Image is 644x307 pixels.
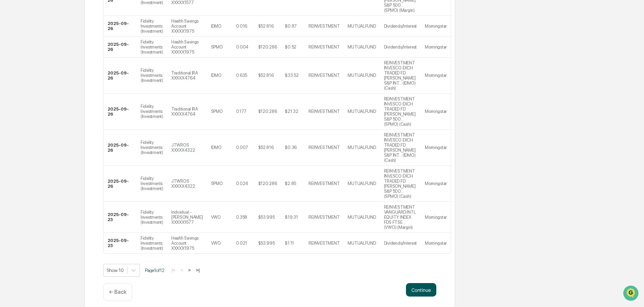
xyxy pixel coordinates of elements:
[309,145,340,150] div: REINVESTMENT
[167,58,207,94] td: Traditional IRA XXXXX4764
[285,73,298,78] div: $33.52
[236,109,247,114] div: 0.177
[104,16,137,37] td: 2025-09-26
[141,104,163,119] div: Fidelity Investments (Investment)
[141,140,163,155] div: Fidelity Investments (Investment)
[186,267,193,273] button: >
[211,44,223,50] div: SPMO
[13,98,42,104] span: Data Lookup
[167,130,207,166] td: JTWROS XXXXX4322
[421,233,451,253] td: Morningstar
[384,96,417,127] div: REINVESTMENT INVESCO EXCH TRADED FD [PERSON_NAME] S&P 500... (SPMO) (Cash)
[141,19,163,34] div: Fidelity Investments (Investment)
[421,16,451,37] td: Morningstar
[7,14,123,25] p: How can we help?
[4,95,45,107] a: 🔎Data Lookup
[309,241,340,246] div: REINVESTMENT
[23,52,111,58] div: Start new chat
[309,181,340,186] div: REINVESTMENT
[167,16,207,37] td: Health Savings Account XXXXX1975
[236,241,247,246] div: 0.021
[384,205,417,230] div: REINVESTMENT VANGUARD INTL EQUITY INDEX FDS FTSE ... (VWO) (Margin)
[236,73,247,78] div: 0.635
[48,114,82,119] a: Powered byPylon
[56,85,84,92] span: Attestations
[23,58,85,64] div: We're available if you need us!
[348,215,376,220] div: MUTUALFUND
[104,37,137,58] td: 2025-09-26
[167,94,207,130] td: Traditional IRA XXXXX4764
[384,24,417,29] div: Dividends/Interest
[384,241,417,246] div: Dividends/Interest
[104,94,137,130] td: 2025-09-26
[421,166,451,202] td: Morningstar
[348,181,376,186] div: MUTUALFUND
[167,166,207,202] td: JTWROS XXXXX4322
[348,24,376,29] div: MUTUALFUND
[309,215,340,220] div: REINVESTMENT
[258,145,274,150] div: $52.816
[211,73,222,78] div: IDMO
[309,109,340,114] div: REINVESTMENT
[211,215,221,220] div: VWO
[7,98,12,104] div: 🔎
[421,94,451,130] td: Morningstar
[285,181,296,186] div: $2.85
[421,130,451,166] td: Morningstar
[406,283,436,297] button: Continue
[104,233,137,253] td: 2025-09-23
[236,24,247,29] div: 0.016
[258,73,274,78] div: $52.816
[141,210,163,225] div: Fidelity Investments (Investment)
[104,58,137,94] td: 2025-09-26
[384,168,417,199] div: REINVESTMENT INVESCO EXCH TRADED FD [PERSON_NAME] S&P 500... (SPMO) (Cash)
[622,285,641,303] iframe: Open customer support
[211,181,223,186] div: SPMO
[211,24,222,29] div: IDMO
[258,181,277,186] div: $120.286
[7,86,12,91] div: 🖐️
[309,44,340,50] div: REINVESTMENT
[141,176,163,191] div: Fidelity Investments (Investment)
[115,54,123,62] button: Start new chat
[384,44,417,50] div: Dividends/Interest
[258,215,275,220] div: $53.995
[104,202,137,233] td: 2025-09-23
[285,241,294,246] div: $1.11
[211,241,221,246] div: VWO
[285,215,298,220] div: $19.31
[104,130,137,166] td: 2025-09-26
[309,24,340,29] div: REINVESTMENT
[285,145,297,150] div: $0.36
[141,68,163,83] div: Fidelity Investments (Investment)
[236,215,247,220] div: 0.358
[109,289,126,295] p: ← Back
[7,52,19,64] img: 1746055101610-c473b297-6a78-478c-a979-82029cc54cd1
[421,58,451,94] td: Morningstar
[167,202,207,233] td: Individual - [PERSON_NAME] XXXXX1577
[309,73,340,78] div: REINVESTMENT
[258,44,277,50] div: $120.286
[170,267,177,273] button: |<
[13,85,43,92] span: Preclearance
[194,267,202,273] button: >|
[285,109,298,114] div: $21.32
[421,202,451,233] td: Morningstar
[421,37,451,58] td: Morningstar
[67,114,82,119] span: Pylon
[384,60,417,91] div: REINVESTMENT INVESCO EXCH TRADED FD [PERSON_NAME] S&P INT... (IDMO) (Cash)
[167,37,207,58] td: Health Savings Account XXXXX1975
[348,145,376,150] div: MUTUALFUND
[167,233,207,253] td: Health Savings Account XXXXX1975
[285,44,296,50] div: $0.52
[211,145,222,150] div: IDMO
[258,24,274,29] div: $52.816
[4,82,46,94] a: 🖐️Preclearance
[46,82,86,94] a: 🗄️Attestations
[141,39,163,55] div: Fidelity Investments (Investment)
[384,132,417,163] div: REINVESTMENT INVESCO EXCH TRADED FD [PERSON_NAME] S&P INT... (IDMO) (Cash)
[178,267,185,273] button: <
[145,268,165,273] span: Page 1 of 12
